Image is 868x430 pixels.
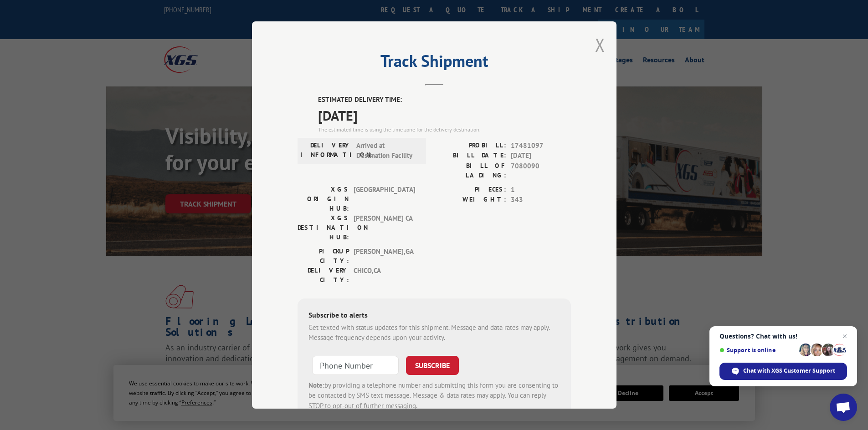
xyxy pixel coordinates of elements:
[354,185,415,213] span: [GEOGRAPHIC_DATA]
[719,333,847,340] span: Questions? Chat with us!
[298,247,349,266] label: PICKUP CITY:
[308,323,560,343] div: Get texted with status updates for this shipment. Message and data rates may apply. Message frequ...
[300,141,352,161] label: DELIVERY INFORMATION:
[406,356,459,375] button: SUBSCRIBE
[511,161,571,180] span: 7080090
[511,195,571,205] span: 343
[318,105,571,126] span: [DATE]
[298,55,571,72] h2: Track Shipment
[743,367,835,375] span: Chat with XGS Customer Support
[511,141,571,151] span: 17481097
[308,309,560,323] div: Subscribe to alerts
[830,394,857,421] div: Open chat
[312,356,399,375] input: Phone Number
[308,380,560,411] div: by providing a telephone number and submitting this form you are consenting to be contacted by SM...
[298,213,349,242] label: XGS DESTINATION HUB:
[318,126,571,134] div: The estimated time is using the time zone for the delivery destination.
[354,213,415,242] span: [PERSON_NAME] CA
[354,266,415,285] span: CHICO , CA
[354,247,415,266] span: [PERSON_NAME] , GA
[434,185,506,195] label: PIECES:
[434,141,506,151] label: PROBILL:
[298,185,349,213] label: XGS ORIGIN HUB:
[839,331,850,342] span: Close chat
[434,151,506,161] label: BILL DATE:
[511,151,571,161] span: [DATE]
[719,347,796,354] span: Support is online
[719,363,847,380] div: Chat with XGS Customer Support
[434,161,506,180] label: BILL OF LADING:
[595,33,605,57] button: Close modal
[318,95,571,105] label: ESTIMATED DELIVERY TIME:
[308,381,324,390] strong: Note:
[434,195,506,205] label: WEIGHT:
[511,185,571,195] span: 1
[356,141,418,161] span: Arrived at Destination Facility
[298,266,349,285] label: DELIVERY CITY:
